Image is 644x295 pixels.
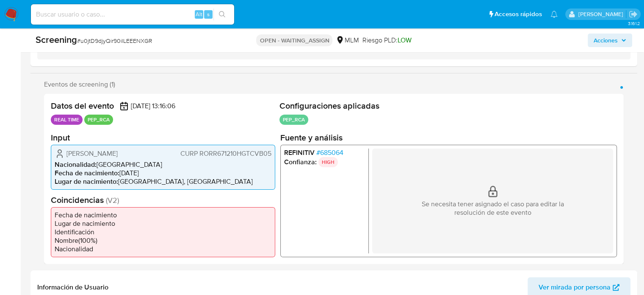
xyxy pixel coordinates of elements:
[37,283,108,292] h1: Información de Usuario
[256,34,332,46] p: OPEN - WAITING_ASSIGN
[196,10,202,18] span: Alt
[362,36,411,45] span: Riesgo PLD:
[213,8,231,20] button: search-icon
[36,33,77,46] b: Screening
[578,10,626,18] p: ext_romamani@mercadolibre.com
[594,34,618,47] span: Acciones
[550,11,558,18] a: Notificaciones
[336,36,359,45] div: MLM
[77,37,152,45] span: # u0jtD9djyQir90ilLEEENXGR
[495,10,542,19] span: Accesos rápidos
[31,9,234,20] input: Buscar usuario o caso...
[397,35,411,45] span: LOW
[207,10,210,18] span: s
[629,10,638,19] a: Salir
[627,20,640,27] span: 3.161.2
[588,34,632,47] button: Acciones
